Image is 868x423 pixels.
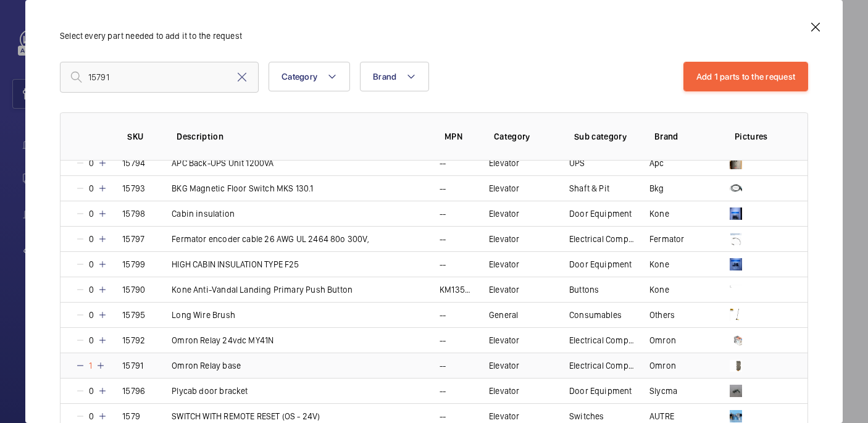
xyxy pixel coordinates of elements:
[122,233,144,245] p: 15797
[122,359,143,372] p: 15791
[85,233,98,245] p: 0
[360,62,429,91] button: Brand
[569,385,632,397] p: Door Equipment
[373,72,396,82] span: Brand
[85,359,96,372] p: 1
[494,130,554,143] p: Category
[649,207,669,220] p: Kone
[172,258,299,270] p: HIGH CABIN INSULATION TYPE F25
[85,182,98,195] p: 0
[489,157,519,169] p: Elevator
[489,334,519,346] p: Elevator
[489,410,519,422] p: Elevator
[269,62,350,91] button: Category
[730,385,742,397] img: rvicIKYJw4b6tsisryMx8phIZN_FfwhN1KHuzeL-K_Re0ZR9.png
[569,157,585,169] p: UPS
[122,182,145,195] p: 15793
[440,359,446,372] p: --
[649,182,664,195] p: Bkg
[172,334,273,346] p: Omron Relay 24vdc MY41N
[440,309,446,321] p: --
[569,410,604,422] p: Switches
[730,359,742,372] img: e-zNliZUC_UIlDqK_QgMR5MkRHy-sMVimJT27htn8s5fsaTW.png
[440,182,446,195] p: --
[177,130,425,143] p: Description
[730,283,742,296] img: tjHh2fzC_hRix-5fExJWXyVaPdkL3Le55FRAAiVK2l_CRErL.png
[122,207,145,220] p: 15798
[649,309,675,321] p: Others
[489,182,519,195] p: Elevator
[649,233,684,245] p: Fermator
[730,410,742,422] img: 8NoK8xeY6tF404Gr4uPskOxHNxvuGqnfbufz9FvXdw827kyQ.jpeg
[649,359,676,372] p: Omron
[85,334,98,346] p: 0
[730,182,742,195] img: Ig9qKh8gqQE4g8n9vOSd6ox1sXOKqPZzdwBtin0e0pxgFFCJ.png
[569,309,622,321] p: Consumables
[122,309,145,321] p: 15795
[569,359,635,372] p: Electrical Component
[489,207,519,220] p: Elevator
[122,283,145,296] p: 15790
[649,385,677,397] p: Slycma
[489,385,519,397] p: Elevator
[172,410,320,422] p: SWITCH WITH REMOTE RESET (OS - 24V)
[735,130,783,143] p: Pictures
[60,62,259,93] input: Find a part
[440,385,446,397] p: --
[440,207,446,220] p: --
[489,359,519,372] p: Elevator
[172,309,235,321] p: Long Wire Brush
[60,30,808,42] p: Select every part needed to add it to the request
[683,62,809,91] button: Add 1 parts to the request
[85,283,98,296] p: 0
[489,258,519,270] p: Elevator
[85,385,98,397] p: 0
[85,410,98,422] p: 0
[489,283,519,296] p: Elevator
[440,334,446,346] p: --
[172,182,313,195] p: BKG Magnetic Floor Switch MKS 130.1
[574,130,635,143] p: Sub category
[440,157,446,169] p: --
[569,258,632,270] p: Door Equipment
[440,410,446,422] p: --
[569,207,632,220] p: Door Equipment
[730,258,742,270] img: J5b4ufOclwce9LBcqLWP6XOJb1gzoO3EvZmWhvw-1Rcm7Ig9.jpeg
[172,207,235,220] p: Cabin insulation
[569,182,609,195] p: Shaft & Pit
[122,258,145,270] p: 15799
[172,233,369,245] p: Fermator encoder cable 26 AWG UL 2464 80o 300V,
[489,309,518,321] p: General
[730,334,742,346] img: d1Dl4BgIGb0YPsvOSlR_z600SENja3f7PDPO5v1DpPdO4aGF.png
[649,334,676,346] p: Omron
[172,385,248,397] p: Plycab door bracket
[85,157,98,169] p: 0
[127,130,157,143] p: SKU
[649,258,669,270] p: Kone
[282,72,317,82] span: Category
[649,410,674,422] p: AUTRE
[440,283,474,296] p: KM1352925G03
[85,207,98,220] p: 0
[649,283,669,296] p: Kone
[122,410,140,422] p: 1579
[172,359,241,372] p: Omron Relay base
[122,157,145,169] p: 15794
[569,233,635,245] p: Electrical Component
[85,309,98,321] p: 0
[730,309,742,321] img: 0_rj6iGV3grgxuBgaZAdhk-AeyIxA6tumpYrYZVGd98XjCYQ.png
[122,385,145,397] p: 15796
[730,157,742,169] img: qsDy4NIm2gM_QOug_c9DrMSHg5zAcilbcLLUVrdbmUDTkFOP.png
[569,283,599,296] p: Buttons
[569,334,635,346] p: Electrical Component
[172,157,273,169] p: APC Back-UPS Unit 1200VA
[444,130,474,143] p: MPN
[85,258,98,270] p: 0
[172,283,353,296] p: Kone Anti-Vandal Landing Primary Push Button
[489,233,519,245] p: Elevator
[649,157,664,169] p: Apc
[122,334,145,346] p: 15792
[654,130,715,143] p: Brand
[730,233,742,245] img: 36UgwlqvP_ysXsisXMF5BgpXFKNBnwiGqkeYPwZcOEbPCGKx.jpeg
[730,207,742,220] img: q1zUtPlR_AowEOgFhjQnOLHyc9hCNRR3d8QzVoiM7XGhbGMs.jpeg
